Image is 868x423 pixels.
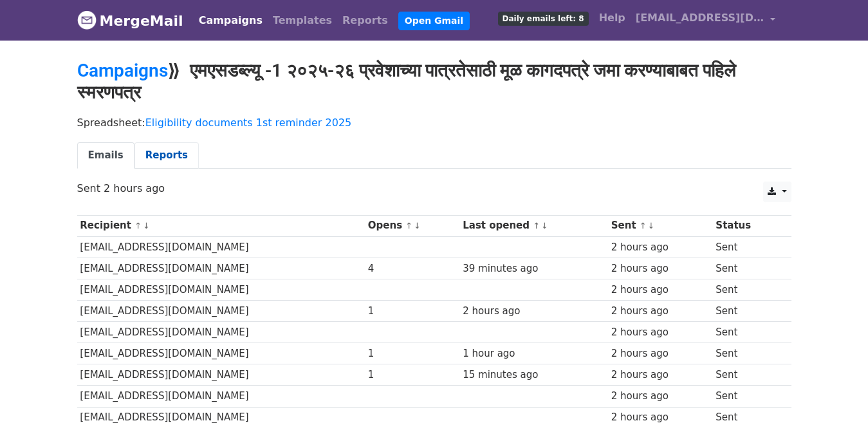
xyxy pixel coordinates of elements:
td: [EMAIL_ADDRESS][DOMAIN_NAME] [77,322,365,343]
th: Opens [365,215,459,236]
a: ↑ [134,221,142,230]
a: Reports [337,8,393,33]
a: ↓ [541,221,548,230]
td: [EMAIL_ADDRESS][DOMAIN_NAME] [77,258,365,279]
div: 2 hours ago [463,304,605,319]
a: Reports [134,142,199,169]
td: Sent [713,386,781,407]
td: [EMAIL_ADDRESS][DOMAIN_NAME] [77,301,365,322]
a: [EMAIL_ADDRESS][DOMAIN_NAME] [631,5,781,35]
a: ↑ [405,221,412,230]
td: Sent [713,343,781,364]
div: 2 hours ago [611,304,710,319]
div: 2 hours ago [611,368,710,382]
td: Sent [713,279,781,300]
td: [EMAIL_ADDRESS][DOMAIN_NAME] [77,236,365,258]
div: 1 [368,304,457,319]
a: Eligibility documents 1st reminder 2025 [145,117,352,129]
th: Last opened [459,215,608,236]
a: Open Gmail [398,12,470,30]
div: 2 hours ago [611,261,710,276]
a: Daily emails left: 8 [493,5,594,31]
p: Sent 2 hours ago [77,182,791,195]
td: Sent [713,364,781,386]
td: Sent [713,301,781,322]
td: [EMAIL_ADDRESS][DOMAIN_NAME] [77,279,365,300]
a: Campaigns [194,8,268,33]
a: Emails [77,142,134,169]
div: 2 hours ago [611,283,710,297]
td: [EMAIL_ADDRESS][DOMAIN_NAME] [77,386,365,407]
div: 1 [368,368,457,382]
td: Sent [713,236,781,258]
p: Spreadsheet: [77,116,791,129]
td: Sent [713,258,781,279]
div: 4 [368,261,457,276]
h2: ⟫ एमएसडब्ल्यू -1 २०२५-२६ प्रवेशाच्या पात्रतेसाठी मूळ कागदपत्रे जमा करण्याबाबत पहिले स्मरणपत्र [77,60,791,103]
th: Sent [608,215,713,236]
div: 2 hours ago [611,346,710,361]
a: ↓ [648,221,655,230]
a: ↑ [533,221,540,230]
a: Campaigns [77,60,168,81]
a: ↑ [640,221,647,230]
div: 2 hours ago [611,240,710,255]
img: MergeMail logo [77,10,97,30]
th: Status [713,215,781,236]
div: 2 hours ago [611,389,710,404]
td: [EMAIL_ADDRESS][DOMAIN_NAME] [77,364,365,386]
span: [EMAIL_ADDRESS][DOMAIN_NAME] [636,10,764,26]
a: ↓ [414,221,421,230]
td: [EMAIL_ADDRESS][DOMAIN_NAME] [77,343,365,364]
iframe: Chat Widget [804,361,868,423]
a: MergeMail [77,7,183,34]
div: 1 [368,346,457,361]
div: 2 hours ago [611,325,710,340]
span: Daily emails left: 8 [498,12,589,26]
div: 1 hour ago [463,346,605,361]
td: Sent [713,322,781,343]
th: Recipient [77,215,365,236]
a: ↓ [143,221,150,230]
a: Help [594,5,631,31]
div: 15 minutes ago [463,368,605,382]
div: 39 minutes ago [463,261,605,276]
a: Templates [268,8,337,33]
